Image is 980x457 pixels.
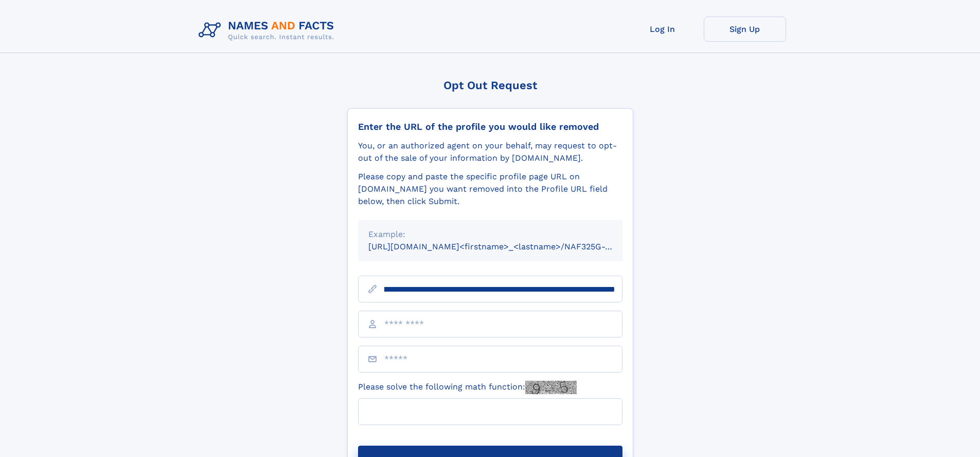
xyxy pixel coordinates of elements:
[358,140,622,164] div: You, or an authorized agent on your behalf, may request to opt-out of the sale of your informatio...
[368,228,612,241] div: Example:
[194,16,343,44] img: Logo Names and Facts
[347,79,633,92] div: Opt Out Request
[368,242,642,251] small: [URL][DOMAIN_NAME]<firstname>_<lastname>/NAF325G-xxxxxxxx
[621,16,704,42] a: Log In
[358,121,622,132] div: Enter the URL of the profile you would like removed
[358,381,577,394] label: Please solve the following math function:
[704,16,786,42] a: Sign Up
[358,171,622,208] div: Please copy and paste the specific profile page URL on [DOMAIN_NAME] you want removed into the Pr...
